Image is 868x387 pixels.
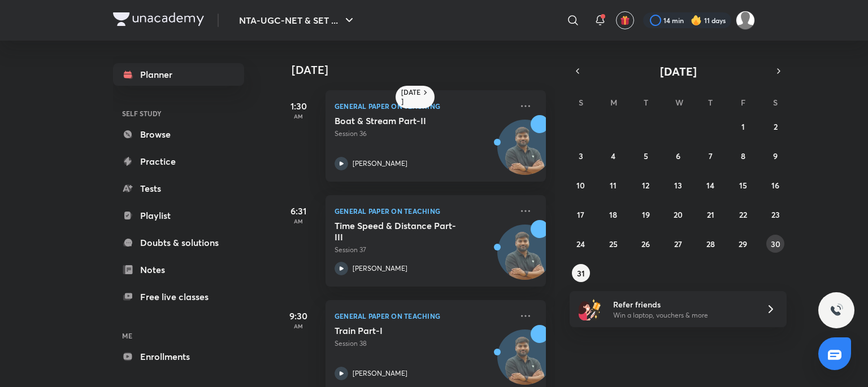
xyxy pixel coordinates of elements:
[113,12,204,29] a: Company Logo
[773,151,778,161] abbr: August 9, 2025
[292,63,557,77] h4: [DATE]
[741,121,745,132] abbr: August 1, 2025
[113,326,244,345] h6: ME
[579,298,601,320] img: referral
[335,204,512,218] p: General Paper on Teaching
[610,97,617,108] abbr: Monday
[577,209,584,220] abbr: August 17, 2025
[674,209,683,220] abbr: August 20, 2025
[498,231,552,285] img: Avatar
[604,235,622,253] button: August 25, 2025
[604,205,622,223] button: August 18, 2025
[609,209,617,220] abbr: August 18, 2025
[701,147,719,165] button: August 7, 2025
[706,239,715,249] abbr: August 28, 2025
[701,176,719,194] button: August 14, 2025
[707,209,714,220] abbr: August 21, 2025
[771,180,779,191] abbr: August 16, 2025
[734,117,752,135] button: August 1, 2025
[335,338,512,349] p: Session 38
[739,180,747,191] abbr: August 15, 2025
[637,205,655,223] button: August 19, 2025
[113,204,244,227] a: Playlist
[613,310,752,320] p: Win a laptop, vouchers & more
[642,180,649,191] abbr: August 12, 2025
[276,99,321,113] h5: 1:30
[669,176,687,194] button: August 13, 2025
[771,239,780,249] abbr: August 30, 2025
[232,9,363,32] button: NTA-UGC-NET & SET ...
[676,151,680,161] abbr: August 6, 2025
[660,64,697,79] span: [DATE]
[734,235,752,253] button: August 29, 2025
[604,176,622,194] button: August 11, 2025
[766,235,784,253] button: August 30, 2025
[613,298,752,310] h6: Refer friends
[572,147,590,165] button: August 3, 2025
[830,304,843,317] img: ttu
[113,104,244,123] h6: SELF STUDY
[637,147,655,165] button: August 5, 2025
[113,12,204,26] img: Company Logo
[572,176,590,194] button: August 10, 2025
[620,15,630,25] img: avatar
[353,368,407,379] p: [PERSON_NAME]
[576,239,585,249] abbr: August 24, 2025
[771,209,780,220] abbr: August 23, 2025
[739,239,747,249] abbr: August 29, 2025
[637,235,655,253] button: August 26, 2025
[572,264,590,282] button: August 31, 2025
[644,97,648,108] abbr: Tuesday
[276,204,321,218] h5: 6:31
[113,150,244,173] a: Practice
[572,205,590,223] button: August 17, 2025
[616,11,634,29] button: avatar
[276,113,321,120] p: AM
[736,11,755,30] img: Atia khan
[741,97,745,108] abbr: Friday
[691,15,702,26] img: streak
[576,180,585,191] abbr: August 10, 2025
[637,176,655,194] button: August 12, 2025
[642,209,650,220] abbr: August 19, 2025
[701,205,719,223] button: August 21, 2025
[611,151,615,161] abbr: August 4, 2025
[734,205,752,223] button: August 22, 2025
[113,123,244,146] a: Browse
[335,115,475,126] h5: Boat & Stream Part-II
[766,147,784,165] button: August 9, 2025
[572,235,590,253] button: August 24, 2025
[577,268,585,279] abbr: August 31, 2025
[113,177,244,200] a: Tests
[669,235,687,253] button: August 27, 2025
[276,309,321,323] h5: 9:30
[335,245,512,255] p: Session 37
[669,205,687,223] button: August 20, 2025
[113,285,244,308] a: Free live classes
[276,218,321,225] p: AM
[641,239,650,249] abbr: August 26, 2025
[498,126,552,180] img: Avatar
[773,97,778,108] abbr: Saturday
[644,151,648,161] abbr: August 5, 2025
[701,235,719,253] button: August 28, 2025
[604,147,622,165] button: August 4, 2025
[276,323,321,329] p: AM
[610,180,617,191] abbr: August 11, 2025
[579,151,583,161] abbr: August 3, 2025
[609,239,618,249] abbr: August 25, 2025
[335,99,512,113] p: General Paper on Teaching
[353,159,407,169] p: [PERSON_NAME]
[674,239,682,249] abbr: August 27, 2025
[113,63,244,86] a: Planner
[766,117,784,135] button: August 2, 2025
[706,180,714,191] abbr: August 14, 2025
[674,180,682,191] abbr: August 13, 2025
[741,151,745,161] abbr: August 8, 2025
[585,63,771,79] button: [DATE]
[335,309,512,323] p: General Paper on Teaching
[739,209,747,220] abbr: August 22, 2025
[401,88,421,106] h6: [DATE]
[579,97,583,108] abbr: Sunday
[766,205,784,223] button: August 23, 2025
